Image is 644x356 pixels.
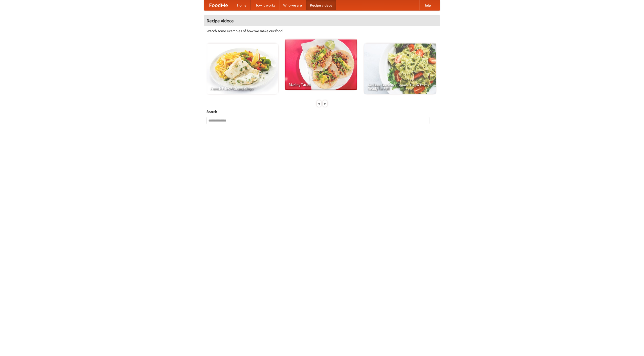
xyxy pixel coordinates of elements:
[289,83,353,86] span: Making Tacos
[279,0,306,10] a: Who we are
[204,0,233,10] a: FoodMe
[207,44,278,94] a: French Fries Fish and Chips
[207,109,437,114] h5: Search
[204,16,440,26] h4: Recipe videos
[306,0,336,10] a: Recipe videos
[285,39,357,90] a: Making Tacos
[419,0,435,10] a: Help
[317,100,321,107] div: «
[251,0,279,10] a: How it works
[364,44,436,94] a: An Easy, Summery Tomato Pasta That's Ready for Fall
[368,83,432,90] span: An Easy, Summery Tomato Pasta That's Ready for Fall
[233,0,251,10] a: Home
[210,87,274,90] span: French Fries Fish and Chips
[207,28,437,33] p: Watch some examples of how we make our food!
[323,100,327,107] div: »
